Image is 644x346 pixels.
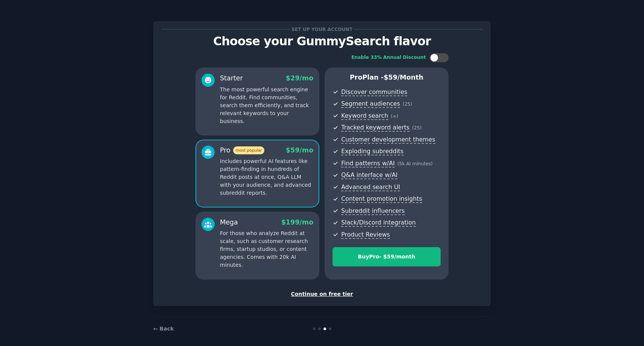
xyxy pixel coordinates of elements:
span: Tracked keyword alerts [341,124,409,132]
span: Slack/Discord integration [341,219,416,227]
span: $ 59 /mo [286,146,313,154]
button: BuyPro- $59/month [333,247,441,266]
span: ( 5k AI minutes ) [397,161,433,166]
span: $ 59 /month [384,74,424,81]
span: most popular [233,146,265,154]
span: $ 199 /mo [281,218,313,226]
div: Mega [220,218,238,227]
span: ( ∞ ) [391,114,398,119]
span: Q&A interface w/AI [341,171,397,179]
p: Includes powerful AI features like pattern-finding in hundreds of Reddit posts at once, Q&A LLM w... [220,157,313,197]
a: ← Back [153,326,174,332]
span: Product Reviews [341,231,390,239]
p: For those who analyze Reddit at scale, such as customer research firms, startup studios, or conte... [220,229,313,269]
div: Continue on free tier [161,290,483,298]
div: Starter [220,74,243,83]
span: ( 25 ) [403,101,412,107]
span: $ 29 /mo [286,74,313,82]
span: Keyword search [341,112,388,120]
span: Exploding subreddits [341,148,403,155]
div: Enable 33% Annual Discount [351,54,426,61]
span: Content promotion insights [341,195,422,203]
span: ( 25 ) [412,125,421,131]
span: Discover communities [341,88,407,96]
span: Customer development themes [341,136,435,144]
span: Find patterns w/AI [341,160,395,168]
span: Advanced search UI [341,183,400,191]
span: Subreddit influencers [341,207,404,215]
span: Set up your account [290,25,354,33]
span: Segment audiences [341,100,400,108]
p: Pro Plan - [333,73,441,82]
p: Choose your GummySearch flavor [161,35,483,48]
p: The most powerful search engine for Reddit. Find communities, search them efficiently, and track ... [220,86,313,125]
div: Buy Pro - $ 59 /month [333,253,440,261]
div: Pro [220,146,264,155]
